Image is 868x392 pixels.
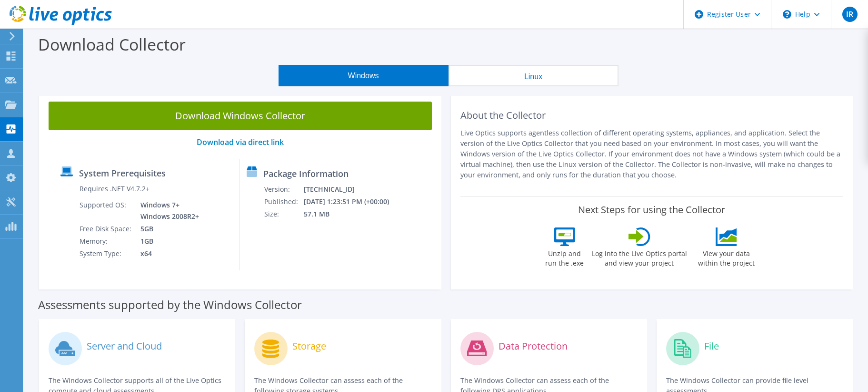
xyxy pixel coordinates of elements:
[264,183,303,196] td: Version:
[279,65,449,86] button: Windows
[692,246,761,268] label: View your data within the project
[49,102,432,130] a: Download Windows Collector
[79,199,133,223] td: Supported OS:
[80,184,150,194] label: Requires .NET V4.7.2+
[783,10,791,19] svg: \n
[133,223,201,235] td: 5GB
[38,300,302,309] label: Assessments supported by the Windows Collector
[842,7,858,22] span: IR
[460,128,844,180] p: Live Optics supports agentless collection of different operating systems, appliances, and applica...
[263,169,349,178] label: Package Information
[264,208,303,220] td: Size:
[133,199,201,223] td: Windows 7+ Windows 2008R2+
[79,168,166,178] label: System Prerequisites
[591,246,688,268] label: Log into the Live Optics portal and view your project
[79,235,133,248] td: Memory:
[303,208,402,220] td: 57.1 MB
[449,65,619,86] button: Linux
[578,204,725,216] label: Next Steps for using the Collector
[197,137,284,147] a: Download via direct link
[292,341,326,351] label: Storage
[303,183,402,196] td: [TECHNICAL_ID]
[264,196,303,208] td: Published:
[460,110,844,121] h2: About the Collector
[133,248,201,260] td: x64
[79,223,133,235] td: Free Disk Space:
[704,341,719,351] label: File
[499,341,568,351] label: Data Protection
[133,235,201,248] td: 1GB
[87,341,162,351] label: Server and Cloud
[38,33,186,55] label: Download Collector
[303,196,402,208] td: [DATE] 1:23:51 PM (+00:00)
[543,246,587,268] label: Unzip and run the .exe
[79,248,133,260] td: System Type:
